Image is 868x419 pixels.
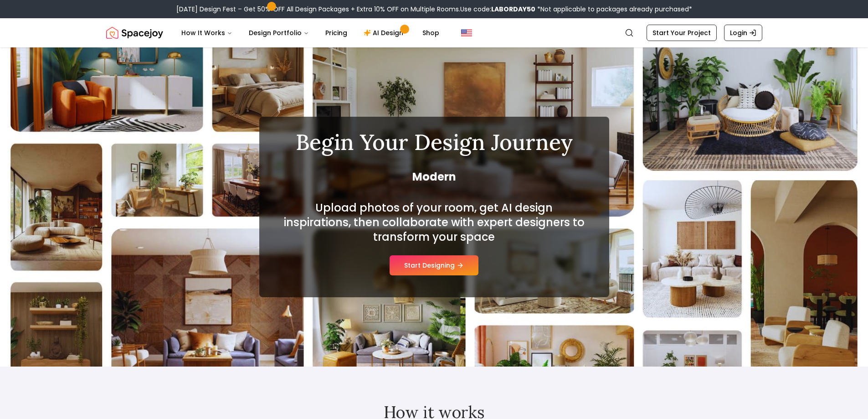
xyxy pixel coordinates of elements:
nav: Global [106,18,762,47]
img: Spacejoy Logo [106,24,163,42]
img: United States [461,27,472,38]
a: AI Design [356,24,413,42]
h2: Upload photos of your room, get AI design inspirations, then collaborate with expert designers to... [281,201,587,244]
span: *Not applicable to packages already purchased* [535,5,692,14]
button: Design Portfolio [241,24,316,42]
span: Modern [281,170,587,184]
button: Start Designing [390,255,478,275]
h1: Begin Your Design Journey [281,131,587,153]
a: Pricing [318,24,354,42]
a: Login [724,25,762,41]
button: How It Works [174,24,240,42]
b: LABORDAY50 [491,5,535,14]
a: Shop [415,24,447,42]
a: Spacejoy [106,24,163,42]
div: [DATE] Design Fest – Get 50% OFF All Design Packages + Extra 10% OFF on Multiple Rooms. [176,5,692,14]
span: Use code: [460,5,535,14]
a: Start Your Project [647,25,717,41]
nav: Main [174,24,447,42]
